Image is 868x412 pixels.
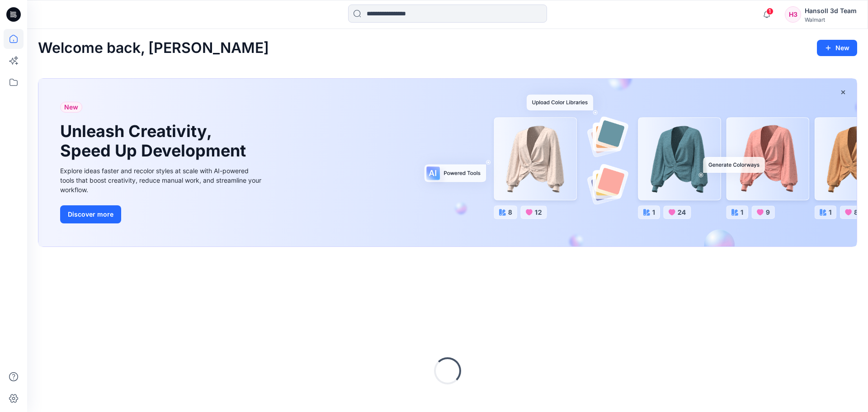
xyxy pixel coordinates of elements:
[805,5,857,16] div: Hansoll 3d Team
[60,205,121,223] button: Discover more
[805,16,857,23] div: Walmart
[64,102,78,113] span: New
[817,40,857,56] button: New
[60,205,264,223] a: Discover more
[60,166,264,194] div: Explore ideas faster and recolor styles at scale with AI-powered tools that boost creativity, red...
[766,8,774,15] span: 1
[60,122,250,161] h1: Unleash Creativity, Speed Up Development
[38,40,269,57] h2: Welcome back, [PERSON_NAME]
[785,6,801,23] div: H3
